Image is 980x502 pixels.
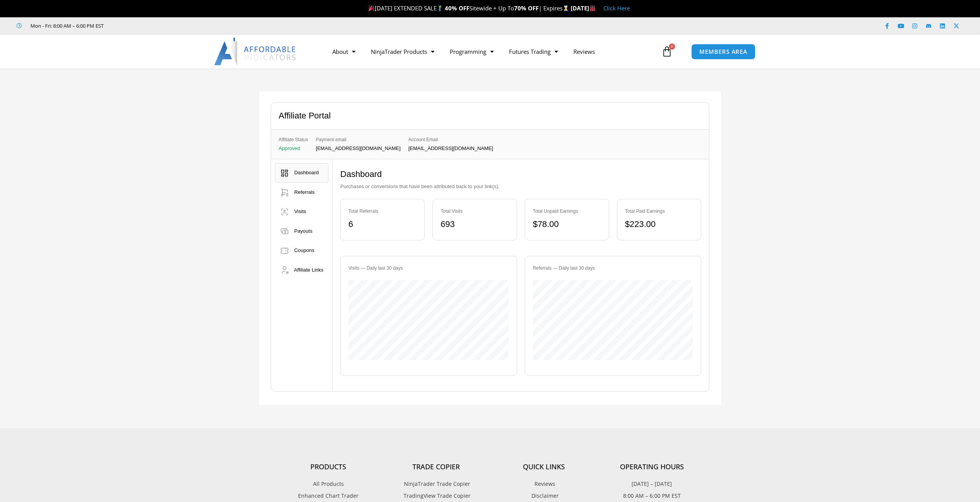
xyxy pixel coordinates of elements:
[408,146,493,151] p: [EMAIL_ADDRESS][DOMAIN_NAME]
[382,479,490,489] a: NinjaTrader Trade Copier
[437,5,443,11] img: 🏌️‍♂️
[442,43,501,60] a: Programming
[114,22,230,30] iframe: Customer reviews powered by Trustpilot
[316,146,400,151] p: [EMAIL_ADDRESS][DOMAIN_NAME]
[275,163,328,183] a: Dashboard
[490,479,598,489] a: Reviews
[298,491,358,501] span: Enhanced Chart Trader
[625,219,656,229] bdi: 223.00
[340,169,702,180] h2: Dashboard
[669,43,675,50] span: 0
[625,219,630,229] span: $
[699,49,747,55] span: MEMBERS AREA
[316,135,400,144] span: Payment email
[294,189,315,195] span: Referrals
[533,219,559,229] bdi: 78.00
[369,5,374,11] img: 🎉
[490,491,598,501] a: Disclaimer
[603,4,630,12] a: Click Here
[275,222,328,241] a: Payouts
[625,207,693,215] div: Total Paid Earnings
[533,479,555,489] span: Reviews
[382,491,490,501] a: TradingView Trade Copier
[275,260,328,280] a: Affiliate Links
[214,38,297,65] img: LogoAI | Affordable Indicators – NinjaTrader
[367,4,571,12] span: [DATE] EXTENDED SALE Sitewide + Up To | Expires
[294,247,314,253] span: Coupons
[598,491,706,501] p: 8:00 AM – 6:00 PM EST
[275,183,328,202] a: Referrals
[598,463,706,471] h4: Operating Hours
[363,43,442,60] a: NinjaTrader Products
[691,44,756,60] a: MEMBERS AREA
[294,267,323,273] span: Affiliate Links
[408,135,493,144] span: Account Email
[294,208,306,214] span: Visits
[279,146,308,151] p: Approved
[490,463,598,471] h4: Quick Links
[348,264,509,272] div: Visits — Daily last 30 days
[325,43,363,60] a: About
[402,479,470,489] span: NinjaTrader Trade Copier
[598,479,706,489] p: [DATE] – [DATE]
[325,43,660,60] nav: Menu
[279,110,331,122] h2: Affiliate Portal
[533,264,694,272] div: Referrals — Daily last 30 days
[514,4,539,12] strong: 70% OFF
[533,219,538,229] span: $
[348,217,417,232] div: 6
[441,217,509,232] div: 693
[382,463,490,471] h4: Trade Copier
[294,228,312,234] span: Payouts
[402,491,471,501] span: TradingView Trade Copier
[533,207,601,215] div: Total Unpaid Earnings
[529,491,559,501] span: Disclaimer
[275,241,328,260] a: Coupons
[501,43,566,60] a: Futures Trading
[590,5,595,11] img: 🏭
[275,491,382,501] a: Enhanced Chart Trader
[294,170,319,175] span: Dashboard
[275,479,382,489] a: All Products
[650,40,684,63] a: 0
[28,21,104,30] span: Mon - Fri: 8:00 AM – 6:00 PM EST
[441,207,509,215] div: Total Visits
[275,202,328,222] a: Visits
[275,463,382,471] h4: Products
[566,43,603,60] a: Reviews
[348,207,417,215] div: Total Referrals
[445,4,469,12] strong: 40% OFF
[279,135,308,144] span: Affiliate Status
[563,5,569,11] img: ⌛
[340,182,702,191] p: Purchases or conversions that have been attributed back to your link(s).
[313,479,344,489] span: All Products
[571,4,596,12] strong: [DATE]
